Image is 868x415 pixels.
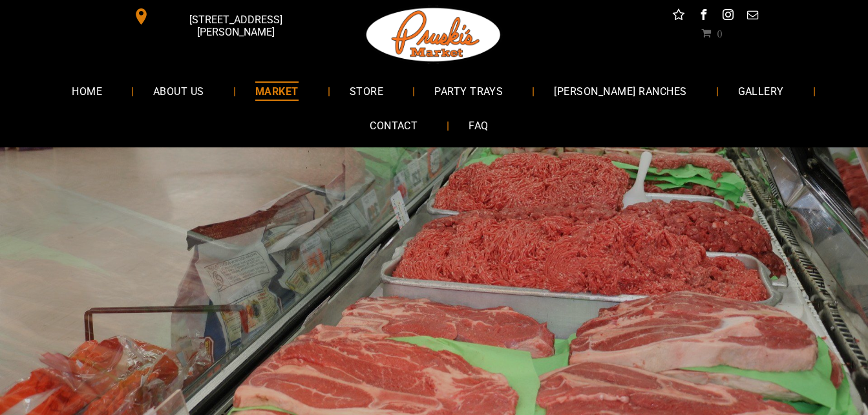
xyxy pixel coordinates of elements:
[695,6,712,27] a: facebook
[719,6,736,27] a: instagram
[330,74,403,108] a: STORE
[52,74,122,108] a: HOME
[535,74,706,108] a: [PERSON_NAME] RANCHES
[719,74,803,108] a: GALLERY
[236,74,318,108] a: MARKET
[449,109,507,143] a: FAQ
[350,109,437,143] a: CONTACT
[717,28,722,38] span: 0
[415,74,522,108] a: PARTY TRAYS
[670,6,687,27] a: Social network
[124,6,322,27] a: [STREET_ADDRESS][PERSON_NAME]
[134,74,224,108] a: ABOUT US
[152,7,319,45] span: [STREET_ADDRESS][PERSON_NAME]
[744,6,761,27] a: email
